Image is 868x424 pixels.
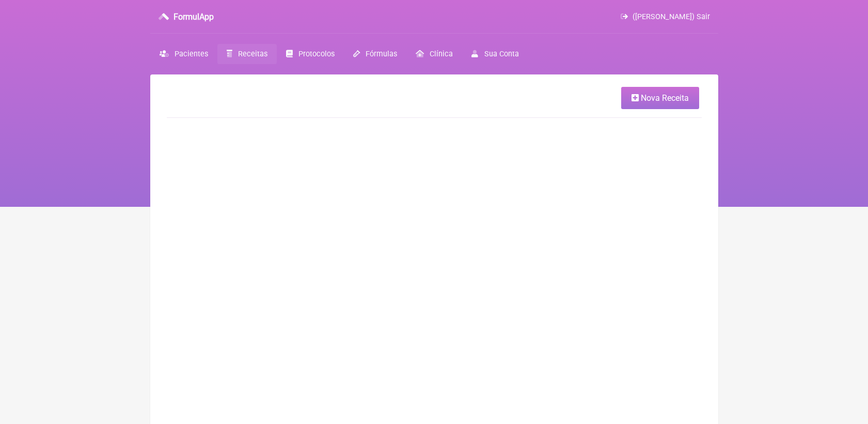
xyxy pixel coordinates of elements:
span: Nova Receita [641,93,689,103]
span: Receitas [238,50,267,58]
span: Sua Conta [484,50,519,58]
a: ([PERSON_NAME]) Sair [621,12,709,21]
span: Clínica [430,50,453,58]
a: Fórmulas [344,44,406,64]
h3: FormulApp [173,12,214,22]
span: ([PERSON_NAME]) Sair [633,12,710,21]
span: Fórmulas [366,50,397,58]
a: Protocolos [277,44,344,64]
a: Receitas [217,44,277,64]
span: Pacientes [175,50,208,58]
a: Sua Conta [462,44,528,64]
a: Clínica [406,44,462,64]
a: Nova Receita [621,87,699,109]
span: Protocolos [298,50,335,58]
a: Pacientes [150,44,217,64]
